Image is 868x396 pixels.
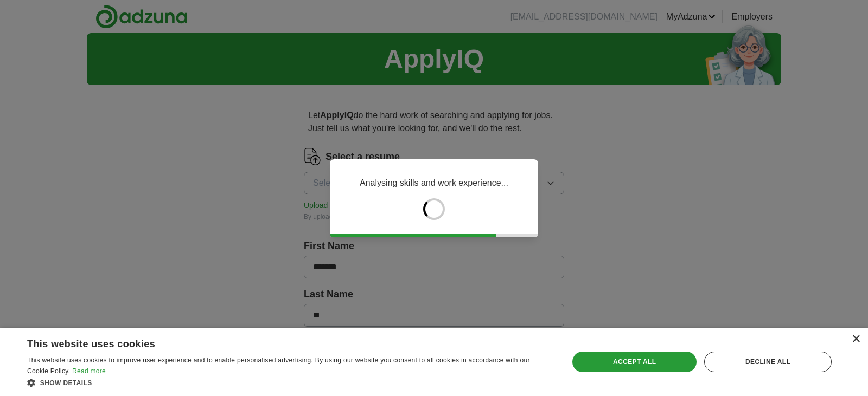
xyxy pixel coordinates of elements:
div: Show details [27,377,553,388]
span: This website uses cookies to improve user experience and to enable personalised advertising. By u... [27,356,530,375]
div: Accept all [572,352,697,372]
span: Show details [40,379,92,387]
div: Close [852,335,860,343]
p: Analysing skills and work experience... [360,177,508,190]
div: This website uses cookies [27,334,526,350]
div: Decline all [704,352,832,372]
a: Read more, opens a new window [72,367,106,375]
